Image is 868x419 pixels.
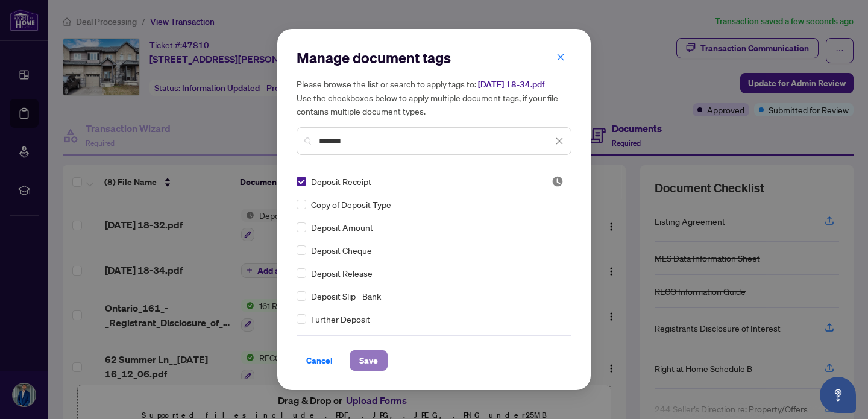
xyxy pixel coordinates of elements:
span: close [555,137,564,145]
span: Deposit Amount [311,221,373,234]
h2: Manage document tags [297,48,571,68]
span: Deposit Slip - Bank [311,289,381,303]
button: Open asap [820,377,856,413]
span: close [556,53,565,61]
span: Deposit Receipt [311,175,371,188]
h5: Please browse the list or search to apply tags to: Use the checkboxes below to apply multiple doc... [297,77,571,118]
button: Cancel [297,350,342,371]
button: Save [350,350,388,371]
span: [DATE] 18-34.pdf [478,79,544,90]
span: Copy of Deposit Type [311,198,391,211]
span: Pending Review [552,175,564,187]
span: Further Deposit [311,312,370,326]
span: Save [359,351,378,370]
span: Deposit Cheque [311,244,372,257]
span: Cancel [306,351,333,370]
span: Deposit Release [311,266,373,280]
img: status [552,175,564,187]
